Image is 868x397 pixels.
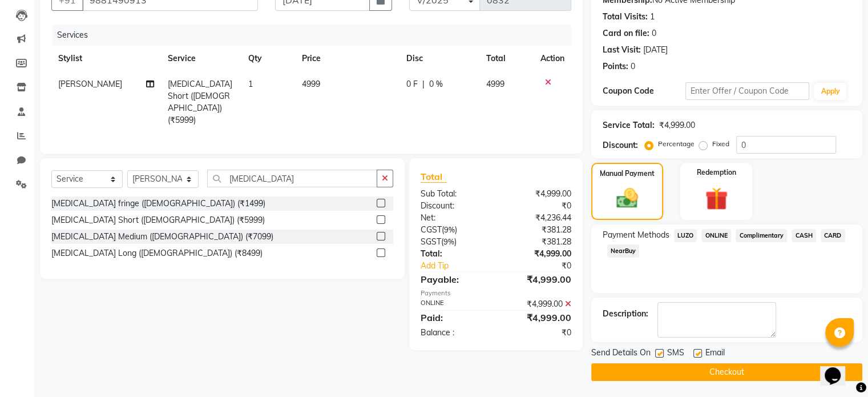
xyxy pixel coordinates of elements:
[496,298,580,310] div: ₹4,999.00
[792,229,816,242] span: CASH
[412,200,496,212] div: Discount:
[603,61,628,73] div: Points:
[399,46,479,71] th: Disc
[295,46,399,71] th: Price
[496,272,580,286] div: ₹4,999.00
[603,85,685,97] div: Coupon Code
[412,224,496,236] div: ( )
[496,212,580,224] div: ₹4,236.44
[652,27,656,39] div: 0
[496,248,580,260] div: ₹4,999.00
[53,25,580,46] div: Services
[697,167,736,178] label: Redemption
[685,82,810,100] input: Enter Offer / Coupon Code
[591,347,651,361] span: Send Details On
[479,46,534,71] th: Total
[51,247,263,259] div: [MEDICAL_DATA] Long ([DEMOGRAPHIC_DATA]) (₹8499)
[603,119,655,131] div: Service Total:
[820,351,857,386] iframe: chat widget
[412,327,496,339] div: Balance :
[650,11,655,23] div: 1
[421,236,441,247] span: SGST
[58,79,122,89] span: [PERSON_NAME]
[51,214,265,226] div: [MEDICAL_DATA] Short ([DEMOGRAPHIC_DATA]) (₹5999)
[534,46,571,71] th: Action
[603,11,648,23] div: Total Visits:
[603,139,638,151] div: Discount:
[659,119,695,131] div: ₹4,999.00
[814,83,846,100] button: Apply
[736,229,787,242] span: Complimentary
[51,198,265,210] div: [MEDICAL_DATA] fringe ([DEMOGRAPHIC_DATA]) (₹1499)
[603,229,669,241] span: Payment Methods
[161,46,241,71] th: Service
[412,248,496,260] div: Total:
[603,308,648,320] div: Description:
[406,78,418,90] span: 0 F
[496,236,580,248] div: ₹381.28
[510,260,579,272] div: ₹0
[486,79,504,89] span: 4999
[607,244,640,258] span: NearBuy
[643,44,668,56] div: [DATE]
[412,236,496,248] div: ( )
[444,225,455,234] span: 9%
[701,229,731,242] span: ONLINE
[412,188,496,200] div: Sub Total:
[496,200,580,212] div: ₹0
[609,186,645,211] img: _cash.svg
[496,224,580,236] div: ₹381.28
[168,79,232,125] span: [MEDICAL_DATA] Short ([DEMOGRAPHIC_DATA]) (₹5999)
[705,347,725,361] span: Email
[421,288,571,298] div: Payments
[421,224,442,235] span: CGST
[600,169,655,179] label: Manual Payment
[412,212,496,224] div: Net:
[698,185,735,213] img: _gift.svg
[821,229,845,242] span: CARD
[412,311,496,324] div: Paid:
[248,79,253,89] span: 1
[207,170,377,187] input: Search or Scan
[412,272,496,286] div: Payable:
[429,78,443,90] span: 0 %
[412,298,496,310] div: ONLINE
[443,237,454,246] span: 9%
[302,79,320,89] span: 4999
[603,44,641,56] div: Last Visit:
[674,229,697,242] span: LUZO
[712,139,729,149] label: Fixed
[658,139,695,149] label: Percentage
[496,188,580,200] div: ₹4,999.00
[496,311,580,324] div: ₹4,999.00
[421,171,447,183] span: Total
[51,231,273,243] div: [MEDICAL_DATA] Medium ([DEMOGRAPHIC_DATA]) (₹7099)
[591,363,862,381] button: Checkout
[631,61,635,73] div: 0
[241,46,295,71] th: Qty
[422,78,425,90] span: |
[496,327,580,339] div: ₹0
[51,46,161,71] th: Stylist
[412,260,510,272] a: Add Tip
[603,27,649,39] div: Card on file:
[667,347,684,361] span: SMS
